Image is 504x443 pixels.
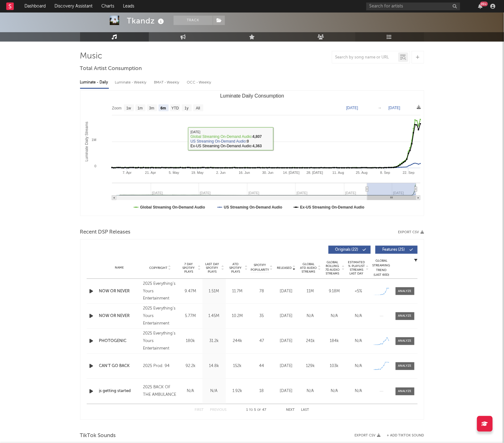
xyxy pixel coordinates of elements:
[145,171,156,174] text: 21. Apr
[398,230,424,234] button: Export CSV
[276,288,297,294] div: [DATE]
[181,288,201,294] div: 9.47M
[84,122,89,161] text: Luminate Daily Streams
[239,171,250,174] text: 16. Jun
[227,388,248,395] div: 1.92k
[356,171,367,174] text: 25. Aug
[80,77,109,88] div: Luminate - Daily
[387,434,424,438] button: + Add TikTok Sound
[372,259,391,277] div: Global Streaming Trend (Last 60D)
[195,409,204,412] button: First
[140,205,205,209] text: Global Streaming On-Demand Audio
[143,363,177,370] div: 2025 Prod. 94
[348,313,369,320] div: N/A
[286,409,295,412] button: Next
[324,313,345,320] div: N/A
[227,288,248,294] div: 11.7M
[380,171,390,174] text: 8. Sep
[204,363,224,370] div: 14.8k
[99,265,140,270] div: Name
[251,313,273,320] div: 35
[126,106,131,111] text: 1w
[300,338,321,345] div: 241k
[301,409,309,412] button: Last
[99,363,140,370] a: CAN'T GO BACK
[149,106,154,111] text: 3m
[154,77,181,88] div: BMAT - Weekly
[249,409,253,412] span: to
[80,229,131,236] span: Recent DSP Releases
[216,171,226,174] text: 2. Jun
[300,205,364,209] text: Ex-US Streaming On-Demand Audio
[99,313,140,320] a: NOW OR NEVER
[300,363,321,370] div: 129k
[94,164,96,168] text: 0
[227,363,248,370] div: 152k
[181,338,201,345] div: 180k
[210,409,227,412] button: Previous
[204,288,224,294] div: 1.51M
[227,313,248,320] div: 10.2M
[251,263,269,272] span: Spotify Popularity
[196,106,200,111] text: All
[366,3,460,10] input: Search for artists
[115,77,148,88] div: Luminate - Weekly
[375,246,418,254] button: Features(25)
[251,338,273,345] div: 47
[143,384,177,399] div: 2025 BACK OF THE AMBULANCE
[91,138,96,142] text: 1M
[277,266,292,270] span: Released
[378,106,382,110] text: →
[324,260,341,275] span: Global Rolling 7D Audio Streams
[403,171,415,174] text: 22. Sep
[276,363,297,370] div: [DATE]
[251,363,273,370] div: 44
[99,288,140,294] div: NOW OR NEVER
[257,409,261,412] span: of
[80,91,424,216] svg: Luminate Daily Consumption
[332,171,344,174] text: 11. Aug
[306,171,323,174] text: 28. [DATE]
[204,338,224,345] div: 31.2k
[99,338,140,345] a: PHOTOGENIC
[143,330,177,353] div: 2025 Everything's Yours Entertainment
[171,106,179,111] text: YTD
[122,171,131,174] text: 7. Apr
[324,288,345,294] div: 9.18M
[181,388,201,395] div: N/A
[379,248,408,252] span: Features ( 25 )
[80,432,116,440] span: TikTok Sounds
[204,388,224,395] div: N/A
[348,260,365,275] span: Estimated % Playlist Streams Last Day
[181,313,201,320] div: 5.77M
[227,262,244,274] span: ATD Spotify Plays
[300,388,321,395] div: N/A
[137,106,143,111] text: 1m
[324,363,345,370] div: 103k
[276,313,297,320] div: [DATE]
[220,93,284,98] text: Luminate Daily Consumption
[348,338,369,345] div: N/A
[185,106,189,111] text: 1y
[251,388,273,395] div: 18
[328,246,371,254] button: Originals(22)
[227,338,248,345] div: 244k
[276,388,297,395] div: [DATE]
[112,106,122,111] text: Zoom
[300,313,321,320] div: N/A
[389,106,400,110] text: [DATE]
[149,266,167,270] span: Copyright
[348,363,369,370] div: N/A
[300,288,321,294] div: 11M
[169,171,179,174] text: 5. May
[160,106,166,111] text: 6m
[191,171,204,174] text: 19. May
[181,363,201,370] div: 92.2k
[478,4,483,9] button: 99+
[181,262,197,274] span: 7 Day Spotify Plays
[346,106,358,110] text: [DATE]
[276,338,297,345] div: [DATE]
